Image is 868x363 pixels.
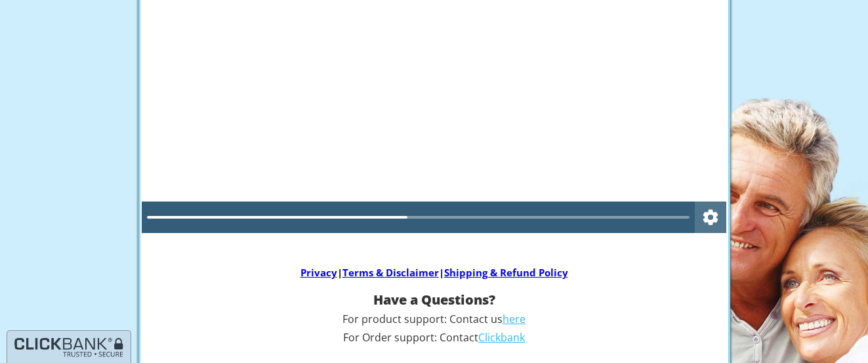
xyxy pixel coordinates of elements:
a: here [503,312,526,326]
a: Terms & Disclaimer [342,266,439,279]
h5: For product support: Contact us [136,314,733,326]
h4: Have a Questions? [136,293,733,307]
a: Privacy [300,266,337,279]
p: | | [142,266,726,280]
a: Shipping & Refund Policy [444,266,568,279]
a: Clickbank [478,330,525,345]
button: Settings [695,202,726,233]
h5: For Order support: Contact [136,332,733,344]
img: logo-tab-dark-blue-en.png [14,337,124,358]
